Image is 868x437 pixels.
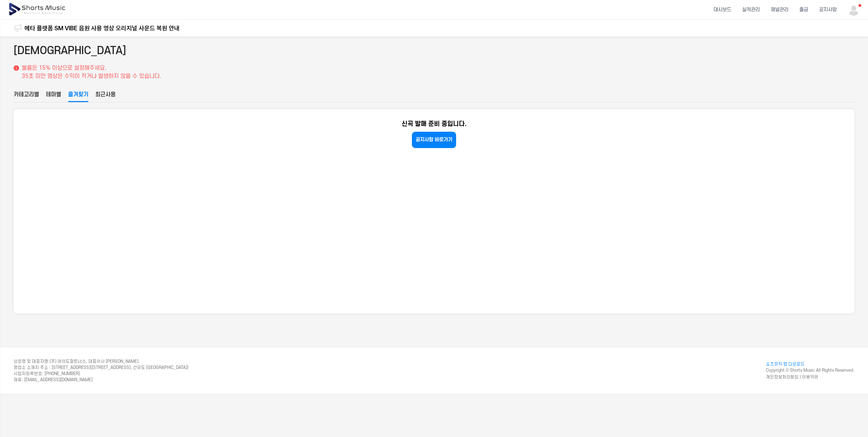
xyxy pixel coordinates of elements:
[14,359,50,364] span: 상호명 및 대표자명 :
[814,1,842,19] a: 공지사항
[765,1,794,19] a: 채널관리
[848,3,860,16] img: 사용자 이미지
[794,1,814,19] a: 출금
[14,358,188,383] div: (주) 여의도파트너스, 대표이사 [PERSON_NAME] [STREET_ADDRESS]([STREET_ADDRESS], 선유도 [GEOGRAPHIC_DATA]) 사업자등록번호...
[22,64,161,80] p: 볼륨은 15% 이상으로 설정해주세요. 35초 미만 영상은 수익이 적거나 발생하지 않을 수 있습니다.
[24,23,180,33] a: 메타 플랫폼 SM VIBE 음원 사용 영상 오리지널 사운드 복원 안내
[412,132,456,148] a: 공지사항 바로가기
[95,91,116,102] button: 최근사용
[766,361,854,367] a: 쇼츠뮤직 앱 다운로드
[708,1,737,19] a: 대시보드
[46,91,61,102] button: 테마별
[737,1,765,19] a: 실적관리
[14,24,22,32] img: 알림 아이콘
[14,43,126,59] h2: [DEMOGRAPHIC_DATA]
[766,361,854,380] div: Copyright © Shorts Music All Rights Reserved.
[14,91,39,102] button: 카테고리별
[402,119,467,129] p: 신곡 발매 준비 중입니다.
[14,365,51,370] span: 영업소 소재지 주소 :
[68,91,88,102] button: 즐겨찾기
[14,65,19,71] img: 설명 아이콘
[766,375,818,379] a: 개인정보처리방침 | 이용약관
